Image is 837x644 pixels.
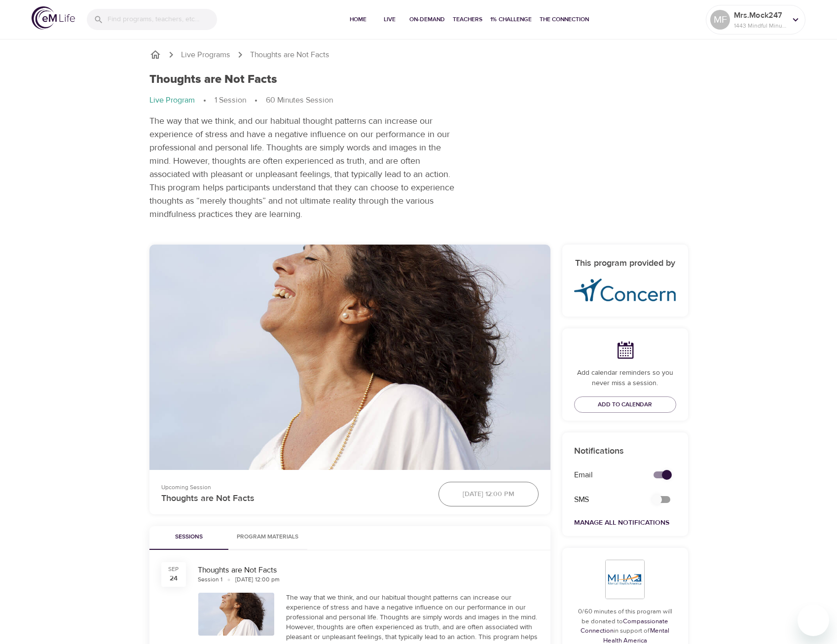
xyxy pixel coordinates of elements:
h6: This program provided by [574,256,676,271]
nav: breadcrumb [149,49,688,61]
p: The way that we think, and our habitual thought patterns can increase our experience of stress an... [149,114,459,221]
div: SMS [568,488,642,511]
span: Teachers [453,14,482,25]
p: Add calendar reminders so you never miss a session. [574,368,676,389]
div: Sep [168,565,179,573]
input: Find programs, teachers, etc... [108,9,217,30]
p: Upcoming Session [161,483,427,492]
img: concern-logo%20%281%29.png [574,279,676,302]
p: Thoughts are Not Facts [250,49,329,61]
a: Manage All Notifications [574,518,669,527]
span: Home [346,14,370,25]
span: Sessions [155,532,222,542]
div: 24 [170,573,178,583]
button: Add to Calendar [574,396,676,413]
div: Email [568,464,642,487]
span: On-Demand [409,14,445,25]
p: Notifications [574,444,676,458]
div: Session 1 [198,575,222,584]
span: Program Materials [234,532,301,542]
span: Add to Calendar [598,399,652,410]
div: MF [710,10,730,30]
a: Compassionate Connection [581,617,668,635]
p: 1443 Mindful Minutes [734,21,786,30]
nav: breadcrumb [149,95,459,107]
div: Thoughts are Not Facts [198,565,539,576]
span: 1% Challenge [490,14,532,25]
p: Mrs.Mock247 [734,9,786,21]
p: 1 Session [215,95,246,106]
h1: Thoughts are Not Facts [149,72,277,87]
p: Thoughts are Not Facts [161,492,427,505]
span: The Connection [540,14,589,25]
p: 60 Minutes Session [266,95,333,106]
p: Live Program [149,95,195,106]
span: Live [378,14,401,25]
div: [DATE] 12:00 pm [235,575,280,584]
a: Live Programs [181,49,230,61]
iframe: Button to launch messaging window [798,605,829,636]
img: logo [32,6,75,30]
